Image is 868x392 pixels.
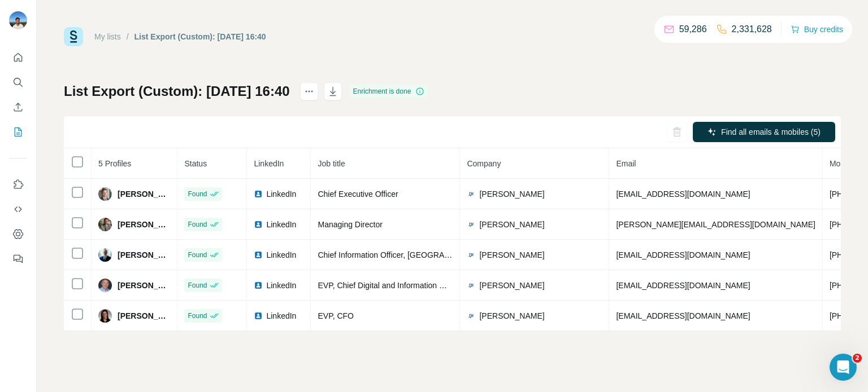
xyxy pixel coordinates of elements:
span: LinkedIn [266,219,296,230]
button: Use Surfe API [9,199,27,219]
span: Find all emails & mobiles (5) [721,126,821,138]
span: Job title [318,159,345,168]
span: EVP, CFO [318,311,354,320]
span: 2 [853,354,862,363]
span: [PERSON_NAME] [479,310,544,321]
div: Enrichment is done [350,85,428,98]
img: LinkedIn logo [254,220,263,229]
li: / [127,31,129,42]
span: [PERSON_NAME] [479,219,544,230]
span: [PERSON_NAME] [118,310,170,321]
span: [PERSON_NAME][EMAIL_ADDRESS][DOMAIN_NAME] [616,220,815,229]
img: company-logo [467,281,476,290]
div: List Export (Custom): [DATE] 16:40 [134,31,266,42]
img: LinkedIn logo [254,250,263,259]
span: LinkedIn [266,310,296,321]
iframe: Intercom live chat [830,354,857,381]
img: LinkedIn logo [254,281,263,290]
img: Surfe Logo [64,27,83,46]
span: Managing Director [318,220,382,229]
span: Mobile [830,159,853,168]
span: [EMAIL_ADDRESS][DOMAIN_NAME] [616,281,750,290]
img: Avatar [98,218,112,231]
span: [PERSON_NAME] [479,280,544,291]
img: Avatar [9,11,27,29]
span: Found [188,311,207,321]
span: Company [467,159,501,168]
p: 59,286 [679,23,707,36]
a: My lists [94,32,121,41]
span: [PERSON_NAME] [118,249,170,261]
span: Email [616,159,636,168]
span: LinkedIn [254,159,284,168]
button: My lists [9,122,27,142]
span: Chief Information Officer, [GEOGRAPHIC_DATA] [318,250,489,259]
img: company-logo [467,190,476,199]
button: Quick start [9,47,27,68]
button: Feedback [9,249,27,269]
span: 5 Profiles [98,159,131,168]
img: Avatar [98,187,112,201]
span: Found [188,219,207,230]
img: company-logo [467,220,476,229]
span: LinkedIn [266,249,296,261]
button: Enrich CSV [9,97,27,117]
button: Use Surfe on LinkedIn [9,174,27,195]
h1: List Export (Custom): [DATE] 16:40 [64,82,290,100]
span: Found [188,250,207,260]
img: company-logo [467,250,476,259]
img: Avatar [98,248,112,262]
span: Status [184,159,207,168]
p: 2,331,628 [732,23,772,36]
span: LinkedIn [266,280,296,291]
span: Found [188,280,207,290]
span: [EMAIL_ADDRESS][DOMAIN_NAME] [616,190,750,199]
span: [EMAIL_ADDRESS][DOMAIN_NAME] [616,311,750,320]
span: Found [188,189,207,199]
button: Dashboard [9,224,27,244]
img: company-logo [467,311,476,320]
span: [PERSON_NAME] [118,188,170,200]
button: actions [300,82,318,100]
img: LinkedIn logo [254,311,263,320]
span: LinkedIn [266,188,296,200]
span: [PERSON_NAME] [479,249,544,261]
span: [PERSON_NAME] [118,280,170,291]
span: [PERSON_NAME] [118,219,170,230]
button: Buy credits [791,21,843,37]
span: [EMAIL_ADDRESS][DOMAIN_NAME] [616,250,750,259]
img: Avatar [98,309,112,323]
img: LinkedIn logo [254,190,263,199]
span: EVP, Chief Digital and Information Officer [318,281,462,290]
button: Find all emails & mobiles (5) [693,122,835,142]
span: [PERSON_NAME] [479,188,544,200]
span: Chief Executive Officer [318,190,398,199]
img: Avatar [98,279,112,292]
button: Search [9,72,27,93]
